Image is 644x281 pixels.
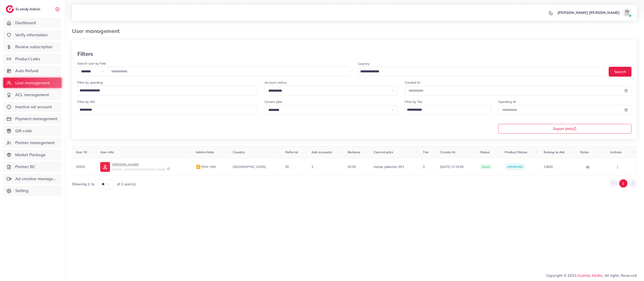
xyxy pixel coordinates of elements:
a: ACL management [3,90,61,100]
span: Auto Refund [15,68,39,74]
span: Payment management [15,116,57,122]
span: Product Links [15,56,40,62]
p: [PERSON_NAME] [PERSON_NAME] [557,10,620,15]
div: Search for option [358,67,605,76]
a: Setting [3,186,61,196]
a: Payment management [3,114,61,124]
span: Market Package [15,152,46,158]
a: [PERSON_NAME] [PERSON_NAME]avatar [555,8,633,17]
div: Search for option [405,105,491,115]
input: Search for option [359,68,599,75]
div: Search for option [77,105,257,115]
a: Auto Refund [3,66,61,76]
input: Search for option [405,106,485,114]
button: Go to page 1 [619,179,627,188]
a: Inactive ad account [3,102,61,112]
a: Ad creative management [3,174,61,184]
a: User management [3,78,61,88]
img: avatar [623,8,631,17]
a: Product Links [3,54,61,64]
span: ACL management [15,92,49,98]
a: Verify information [3,30,61,40]
span: Gift code [15,128,32,134]
a: Review subscription [3,42,61,52]
span: Dashboard [15,20,36,26]
span: Verify information [15,32,48,38]
span: Inactive ad account [15,104,52,110]
span: Setting [15,188,28,194]
span: Partner management [15,140,55,146]
a: Partner BC [3,162,61,172]
a: logoEcomdy Admin [6,5,41,13]
a: Gift code [3,126,61,136]
a: Partner management [3,138,61,148]
span: User management [15,80,50,86]
input: Search for option [78,106,252,114]
img: logo [6,5,14,13]
ul: Pagination [610,179,637,188]
span: Partner BC [15,164,36,170]
input: Search for option [78,87,252,94]
span: Ad creative management [15,176,58,182]
a: Dashboard [3,18,61,28]
span: Review subscription [15,44,53,50]
a: Market Package [3,150,61,160]
h2: Ecomdy Admin [16,7,41,11]
div: Search for option [77,86,257,95]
